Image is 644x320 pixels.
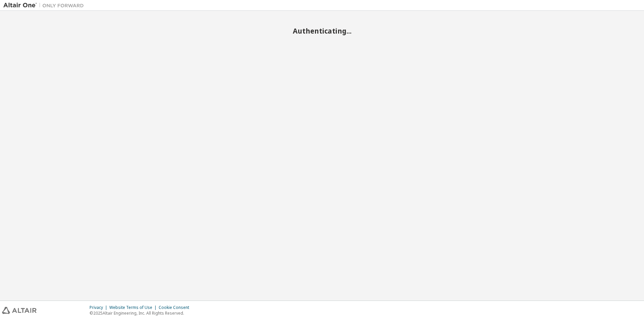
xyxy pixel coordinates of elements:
div: Cookie Consent [159,305,193,310]
p: © 2025 Altair Engineering, Inc. All Rights Reserved. [90,310,193,316]
img: altair_logo.svg [2,307,37,314]
div: Website Terms of Use [109,305,159,310]
h2: Authenticating... [3,27,641,35]
div: Privacy [90,305,109,310]
img: Altair One [3,2,87,9]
